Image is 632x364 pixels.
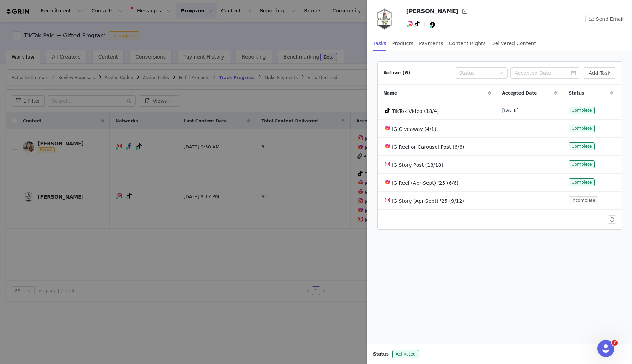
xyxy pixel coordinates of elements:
input: Accepted Date [510,67,580,79]
div: Active (6) [383,69,411,77]
div: Payments [419,36,443,51]
div: Products [392,36,413,51]
span: Activated [392,350,419,358]
div: Status [459,69,496,77]
div: Content Rights [449,36,486,51]
iframe: Intercom live chat [597,340,614,357]
span: 7 [612,340,618,346]
span: Complete [569,107,595,114]
span: Incomplete [569,196,598,204]
img: instagram.svg [385,197,390,203]
span: IG Reel or Carousel Post (6/6) [392,144,464,150]
img: instagram-reels.svg [385,143,390,149]
span: [DATE] [502,107,519,114]
span: IG Story (Apr-Sept) '25 (9/12) [392,198,464,204]
img: 436ef1a8-746d-43e7-be9b-222b07738c60.jpg [373,8,396,30]
span: Accepted Date [502,90,537,96]
span: IG Giveaway (4/1) [392,126,436,132]
span: Complete [569,125,595,132]
span: Name [383,90,397,96]
span: Status [569,90,584,96]
article: Active [377,61,622,230]
span: IG Story Post (18/18) [392,162,443,168]
span: Complete [569,160,595,168]
span: TikTok Video (18/4) [392,108,439,114]
img: instagram.svg [407,21,413,26]
i: icon: down [499,71,503,76]
span: Complete [569,178,595,186]
img: instagram-reels.svg [385,179,390,185]
span: Status [373,351,389,357]
span: IG Reel (Apr-Sept) '25 (6/6) [392,180,458,186]
div: Tasks [373,36,387,51]
i: icon: calendar [571,71,576,75]
button: Add Task [583,67,616,79]
button: Send Email [585,15,626,23]
img: instagram-reels.svg [385,125,390,131]
h3: [PERSON_NAME] [406,7,458,16]
div: Delivered Content [491,36,536,51]
img: instagram.svg [385,161,390,167]
span: Complete [569,142,595,150]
